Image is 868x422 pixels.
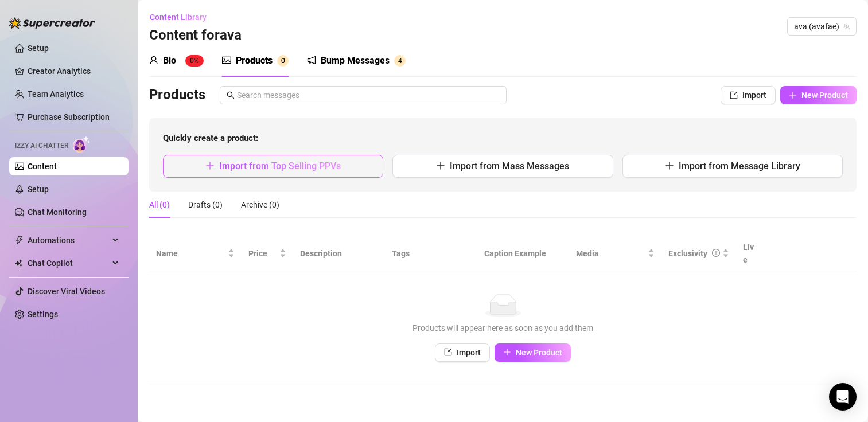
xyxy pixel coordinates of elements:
button: Import [721,86,776,104]
span: Name [156,247,225,260]
button: Import from Top Selling PPVs [163,155,383,178]
div: Bump Messages [321,54,390,68]
span: plus [665,161,674,170]
div: Archive (0) [241,198,279,211]
img: logo-BBDzfeDw.svg [9,17,95,29]
img: AI Chatter [73,136,91,153]
sup: 0 [277,55,289,67]
a: Creator Analytics [28,62,119,80]
span: team [843,23,850,30]
div: All (0) [149,198,170,211]
th: Name [149,236,242,271]
div: Exclusivity [668,247,707,260]
span: New Product [516,348,562,357]
span: Import from Top Selling PPVs [219,161,341,171]
button: Import from Message Library [622,155,843,178]
a: Settings [28,310,58,319]
th: Live [736,236,765,271]
sup: 0% [185,55,204,67]
span: Price [248,247,277,260]
th: Price [242,236,293,271]
span: Import [457,348,481,357]
div: Bio [163,54,176,68]
span: plus [503,348,511,356]
span: import [730,91,738,99]
span: plus [789,91,797,99]
span: Import from Message Library [679,161,800,171]
button: Import from Mass Messages [392,155,613,178]
span: import [444,348,452,356]
div: Products will appear here as soon as you add them [161,322,845,334]
a: Discover Viral Videos [28,287,105,296]
span: Content Library [150,13,207,22]
img: Chat Copilot [15,259,22,267]
span: plus [436,161,445,170]
th: Media [569,236,661,271]
span: Media [576,247,645,260]
th: Tags [385,236,477,271]
span: Import from Mass Messages [450,161,569,171]
a: Team Analytics [28,89,84,99]
button: Content Library [149,8,216,26]
span: thunderbolt [15,236,24,245]
span: search [227,91,235,99]
th: Description [293,236,386,271]
span: 4 [398,57,402,65]
a: Setup [28,185,49,194]
sup: 4 [394,55,406,67]
input: Search messages [237,89,500,101]
a: Purchase Subscription [28,112,110,122]
span: plus [205,161,215,170]
span: ava (avafae) [794,18,850,35]
h3: Products [149,86,205,104]
strong: Quickly create a product: [163,133,258,143]
a: Chat Monitoring [28,208,87,217]
span: Automations [28,231,109,249]
span: New Product [801,91,848,100]
span: info-circle [712,249,720,257]
button: New Product [780,86,857,104]
div: Open Intercom Messenger [829,383,857,411]
span: picture [222,56,231,65]
span: user [149,56,158,65]
span: Import [742,91,766,100]
h3: Content for ava [149,26,242,45]
th: Caption Example [477,236,570,271]
span: notification [307,56,316,65]
div: Products [236,54,273,68]
a: Content [28,162,57,171]
span: Chat Copilot [28,254,109,272]
a: Setup [28,44,49,53]
span: Izzy AI Chatter [15,140,68,151]
button: New Product [495,343,571,362]
button: Import [435,343,490,362]
div: Drafts (0) [188,198,223,211]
